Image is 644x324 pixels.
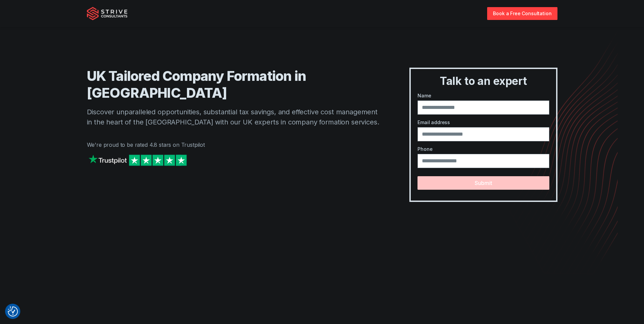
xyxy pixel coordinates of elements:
label: Phone [418,145,549,153]
a: Book a Free Consultation [487,7,557,20]
h1: UK Tailored Company Formation in [GEOGRAPHIC_DATA] [87,68,383,101]
label: Name [418,92,549,99]
img: Strive Consultants [87,7,127,20]
label: Email address [418,119,549,126]
button: Consent Preferences [8,306,18,317]
img: Revisit consent button [8,306,18,317]
p: Discover unparalleled opportunities, substantial tax savings, and effective cost management in th... [87,107,383,127]
button: Submit [418,176,549,190]
h3: Talk to an expert [413,74,553,88]
img: Strive on Trustpilot [87,153,188,167]
p: We're proud to be rated 4.8 stars on Trustpilot [87,141,383,149]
